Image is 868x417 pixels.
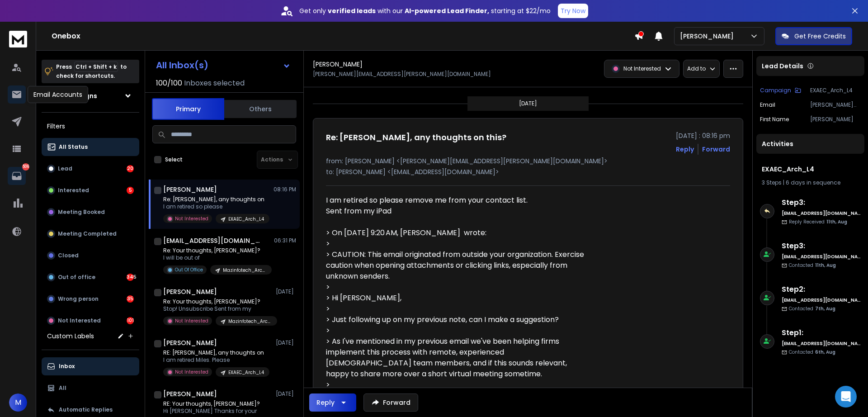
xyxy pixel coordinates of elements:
[163,338,217,347] h1: [PERSON_NAME]
[782,284,861,295] h6: Step 2 :
[42,379,139,397] button: All
[56,62,127,81] p: Press to check for shortcuts.
[309,393,356,412] button: Reply
[163,185,217,194] h1: [PERSON_NAME]
[42,87,139,105] button: All Campaigns
[405,6,489,15] strong: AI-powered Lead Finder,
[328,6,376,15] strong: verified leads
[313,60,363,69] h1: [PERSON_NAME]
[815,349,835,355] span: 6th, Aug
[42,246,139,265] button: Closed
[760,87,801,94] button: Campaign
[762,62,803,71] p: Lead Details
[163,196,269,203] p: Re: [PERSON_NAME], any thoughts on
[782,297,861,303] h6: [EMAIL_ADDRESS][DOMAIN_NAME]
[156,61,208,70] h1: All Inbox(s)
[224,99,297,119] button: Others
[762,165,859,174] h1: EXAEC_Arch_L4
[9,393,27,412] button: M
[42,160,139,178] button: Lead20
[127,165,134,172] div: 20
[756,134,864,154] div: Activities
[835,386,857,408] div: Open Intercom Messenger
[326,131,506,144] h1: Re: [PERSON_NAME], any thoughts on this?
[687,65,706,72] p: Add to
[782,197,861,208] h6: Step 3 :
[163,389,217,398] h1: [PERSON_NAME]
[676,145,694,154] button: Reply
[163,305,272,313] p: Stop! Unsubscribe Sent from my
[175,317,208,324] p: Not Interested
[163,400,272,408] p: RE: Your thoughts, [PERSON_NAME]?
[623,65,661,72] p: Not Interested
[775,27,852,45] button: Get Free Credits
[794,32,846,41] p: Get Free Credits
[228,369,264,376] p: EXAEC_Arch_L4
[274,186,296,193] p: 08:16 PM
[8,167,26,185] a: 506
[760,101,775,109] p: Email
[58,252,79,259] p: Closed
[782,253,861,260] h6: [EMAIL_ADDRESS][DOMAIN_NAME]
[175,369,208,375] p: Not Interested
[127,295,134,303] div: 35
[42,138,139,156] button: All Status
[149,56,298,74] button: All Inbox(s)
[42,203,139,221] button: Meeting Booked
[163,356,269,364] p: I am retired Miles. Please
[42,357,139,375] button: Inbox
[702,145,730,154] div: Forward
[58,274,95,281] p: Out of office
[789,218,847,225] p: Reply Received
[127,274,134,281] div: 345
[47,332,94,341] h3: Custom Labels
[786,179,840,186] span: 6 days in sequence
[782,327,861,338] h6: Step 1 :
[58,165,72,172] p: Lead
[782,210,861,217] h6: [EMAIL_ADDRESS][DOMAIN_NAME]
[274,237,296,244] p: 06:31 PM
[762,179,859,186] div: |
[59,384,66,392] p: All
[760,87,791,94] p: Campaign
[58,295,99,303] p: Wrong person
[59,363,75,370] p: Inbox
[163,287,217,296] h1: [PERSON_NAME]
[22,163,29,171] p: 506
[163,254,272,261] p: I will be out of
[299,6,551,15] p: Get only with our starting at $22/mo
[28,86,88,103] div: Email Accounts
[58,187,89,194] p: Interested
[223,267,266,274] p: Mazinfotech_Arch_L9
[313,71,491,78] p: [PERSON_NAME][EMAIL_ADDRESS][PERSON_NAME][DOMAIN_NAME]
[558,4,588,18] button: Try Now
[163,247,272,254] p: Re: Your thoughts, [PERSON_NAME]?
[163,203,269,210] p: I am retired so please
[42,225,139,243] button: Meeting Completed
[163,236,263,245] h1: [EMAIL_ADDRESS][DOMAIN_NAME]
[52,31,634,42] h1: Onebox
[782,340,861,347] h6: [EMAIL_ADDRESS][DOMAIN_NAME]
[175,266,203,273] p: Out Of Office
[276,339,296,346] p: [DATE]
[59,406,113,413] p: Automatic Replies
[519,100,537,107] p: [DATE]
[810,87,861,94] p: EXAEC_Arch_L4
[9,31,27,47] img: logo
[42,290,139,308] button: Wrong person35
[184,78,245,89] h3: Inboxes selected
[810,101,861,109] p: [PERSON_NAME][EMAIL_ADDRESS][PERSON_NAME][DOMAIN_NAME]
[276,390,296,398] p: [DATE]
[815,305,835,312] span: 7th, Aug
[561,6,585,15] p: Try Now
[127,187,134,194] div: 5
[316,398,335,407] div: Reply
[782,241,861,251] h6: Step 3 :
[326,156,730,166] p: from: [PERSON_NAME] <[PERSON_NAME][EMAIL_ADDRESS][PERSON_NAME][DOMAIN_NAME]>
[810,116,861,123] p: [PERSON_NAME]
[228,318,272,325] p: Mazinfotech_Arch_L9
[815,262,836,269] span: 11th, Aug
[74,62,118,72] span: Ctrl + Shift + k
